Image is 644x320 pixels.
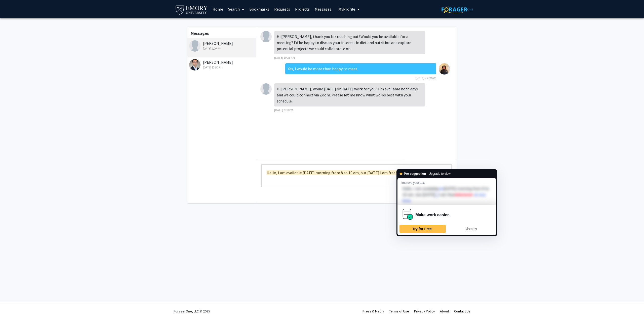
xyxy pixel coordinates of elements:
[274,83,425,106] div: Hi [PERSON_NAME], would [DATE] or [DATE] work for you? I'm available both days and we could conne...
[274,108,293,112] span: [DATE] 2:00 PM
[175,4,208,15] img: Emory University Logo
[274,31,425,54] div: Hi [PERSON_NAME], thank you for reaching out! Would you be available for a meeting? I'd be happy ...
[440,309,449,313] a: About
[247,0,272,18] a: Bookmarks
[226,0,247,18] a: Search
[260,83,272,95] img: Runze Yan
[389,309,409,313] a: Terms of Use
[274,56,295,59] span: [DATE] 10:25 AM
[189,65,255,70] div: [DATE] 10:50 AM
[363,309,384,313] a: Press & Media
[4,297,21,316] iframe: Chat
[189,40,255,51] div: [PERSON_NAME]
[293,0,312,18] a: Projects
[312,0,334,18] a: Messages
[261,164,452,187] textarea: To enrich screen reader interactions, please activate Accessibility in Grammarly extension settings
[439,63,450,75] img: Gabriel Santiago
[285,63,436,74] div: Yes, I would be more than happy to meet.
[272,0,293,18] a: Requests
[441,6,473,13] img: ForagerOne Logo
[189,40,200,52] img: Runze Yan
[189,59,255,70] div: [PERSON_NAME]
[189,59,200,70] img: Charles Bou-Nader
[416,76,436,80] span: [DATE] 10:49 AM
[191,31,209,36] b: Messages
[338,7,355,12] span: My Profile
[189,46,255,51] div: [DATE] 2:00 PM
[414,309,435,313] a: Privacy Policy
[210,0,226,18] a: Home
[260,31,272,42] img: Runze Yan
[454,309,470,313] a: Contact Us
[174,302,210,320] div: ForagerOne, LLC © 2025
